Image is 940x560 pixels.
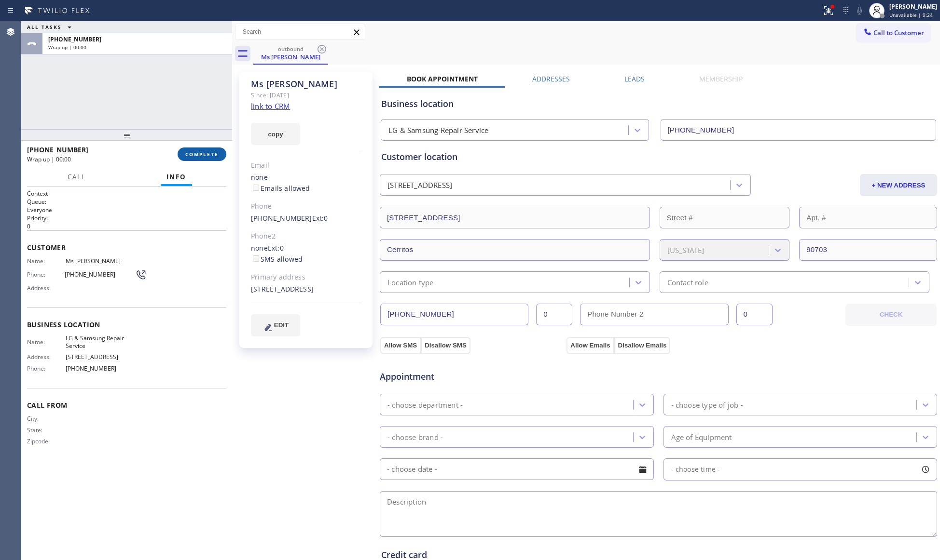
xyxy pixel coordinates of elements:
[380,458,654,480] input: - choose date -
[66,334,138,349] span: LG & Samsung Repair Service
[251,272,361,283] div: Primary address
[27,365,66,372] span: Phone:
[27,438,66,445] span: Zipcode:
[736,304,773,325] input: Ext. 2
[671,465,720,474] span: - choose time -
[873,28,924,37] span: Call to Customer
[66,365,138,372] span: [PHONE_NUMBER]
[254,53,327,61] div: Ms [PERSON_NAME]
[667,277,708,288] div: Contact role
[27,189,226,198] h1: Context
[251,90,361,101] div: Since: [DATE]
[66,353,138,360] span: [STREET_ADDRESS]
[185,151,219,158] span: COMPLETE
[251,284,361,295] div: [STREET_ADDRESS]
[567,337,614,354] button: Allow Emails
[27,214,226,222] h2: Priority:
[380,239,650,261] input: City
[845,304,937,326] button: CHECK
[253,255,259,262] input: SMS allowed
[27,155,71,163] span: Wrap up | 00:00
[27,415,66,422] span: City:
[799,239,937,261] input: ZIP
[381,150,936,163] div: Customer location
[268,243,284,253] span: Ext: 0
[889,2,937,11] div: [PERSON_NAME]
[251,172,361,194] div: none
[27,427,66,434] span: State:
[27,24,62,30] span: ALL TASKS
[860,174,937,196] button: + NEW ADDRESS
[380,207,650,228] input: Address
[407,74,478,83] label: Book Appointment
[671,431,732,442] div: Age of Equipment
[661,119,937,141] input: Phone Number
[380,337,421,354] button: Allow SMS
[312,213,328,223] span: Ext: 0
[27,271,65,278] span: Phone:
[536,304,572,325] input: Ext.
[799,207,937,228] input: Apt. #
[27,284,66,292] span: Address:
[387,277,434,288] div: Location type
[274,321,289,329] span: EDIT
[27,400,226,410] span: Call From
[27,320,226,329] span: Business location
[27,145,88,154] span: [PHONE_NUMBER]
[671,399,743,410] div: - choose type of job -
[27,338,66,346] span: Name:
[178,147,226,161] button: COMPLETE
[614,337,671,354] button: Disallow Emails
[27,257,66,265] span: Name:
[27,198,226,206] h2: Queue:
[889,12,933,18] span: Unavailable | 9:24
[251,254,303,264] label: SMS allowed
[421,337,470,354] button: Disallow SMS
[251,201,361,212] div: Phone
[161,168,192,187] button: Info
[66,257,138,265] span: Ms [PERSON_NAME]
[65,271,135,278] span: [PHONE_NUMBER]
[387,431,443,442] div: - choose brand -
[251,184,310,193] label: Emails allowed
[387,180,452,191] div: [STREET_ADDRESS]
[27,206,226,214] p: Everyone
[251,213,312,223] a: [PHONE_NUMBER]
[27,353,66,360] span: Address:
[251,160,361,171] div: Email
[253,185,259,191] input: Emails allowed
[624,74,645,83] label: Leads
[251,231,361,242] div: Phone2
[48,35,101,43] span: [PHONE_NUMBER]
[254,45,327,53] div: outbound
[660,207,790,228] input: Street #
[380,304,528,325] input: Phone Number
[254,43,327,64] div: Ms Mitch
[380,370,564,383] span: Appointment
[857,24,930,42] button: Call to Customer
[251,243,361,265] div: none
[699,74,743,83] label: Membership
[532,74,570,83] label: Addresses
[388,125,488,136] div: LG & Samsung Repair Service
[580,304,728,325] input: Phone Number 2
[27,222,226,230] p: 0
[68,173,86,181] span: Call
[381,97,936,110] div: Business location
[21,21,81,33] button: ALL TASKS
[251,123,300,145] button: copy
[166,173,186,181] span: Info
[251,101,290,111] a: link to CRM
[48,44,86,51] span: Wrap up | 00:00
[251,79,361,90] div: Ms [PERSON_NAME]
[235,24,365,40] input: Search
[853,4,866,17] button: Mute
[251,314,300,336] button: EDIT
[387,399,463,410] div: - choose department -
[27,243,226,252] span: Customer
[62,168,92,187] button: Call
